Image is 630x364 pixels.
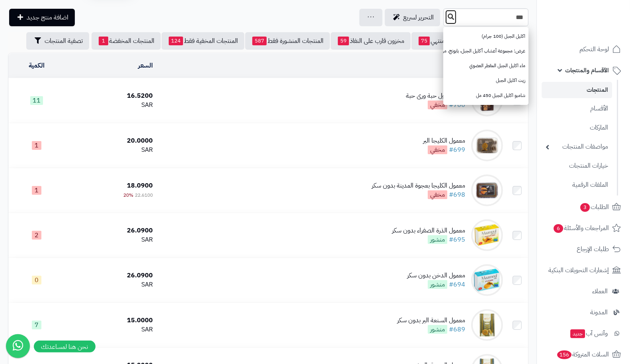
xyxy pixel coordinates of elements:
[443,58,529,73] a: ماء اكليل الجبل المقطر العضوي
[443,29,529,44] a: اكليل الجبل (100 جرام)
[138,61,153,70] a: السعر
[449,190,465,199] a: #698
[406,91,465,101] div: بيبي معمول حبة ورى حبة
[449,100,465,110] a: #700
[68,280,153,289] div: SAR
[127,181,153,190] span: 18.0900
[471,264,503,296] img: معمول الدخن بدون سكر
[162,32,244,50] a: المنتجات المخفية فقط124
[68,226,153,235] div: 26.0900
[542,40,625,59] a: لوحة التحكم
[542,119,612,136] a: الماركات
[542,282,625,301] a: العملاء
[542,219,625,238] a: المراجعات والأسئلة6
[542,157,612,174] a: خيارات المنتجات
[443,44,529,58] a: عرض: مجموعة أعشاب أكليل الجبل، بابونج، مرامية وبردقوش
[443,88,529,103] a: شامبو اكليل الجبل 450 مل
[542,324,625,343] a: وآتس آبجديد
[542,345,625,364] a: السلات المتروكة156
[542,197,625,217] a: الطلبات3
[428,280,447,289] span: منشور
[570,328,608,339] span: وآتس آب
[471,309,503,341] img: معمول السنعة البر بدون سكر
[423,136,465,145] div: معمول الكليجا البر
[443,73,529,88] a: زيت اكليل الجبل
[403,13,434,22] span: التحرير لسريع
[570,329,585,338] span: جديد
[548,265,609,276] span: إشعارات التحويلات البنكية
[68,271,153,280] div: 26.0900
[449,280,465,289] a: #694
[579,201,609,213] span: الطلبات
[68,145,153,155] div: SAR
[68,325,153,334] div: SAR
[577,244,609,255] span: طلبات الإرجاع
[135,192,153,199] span: 22.6100
[68,101,153,110] div: SAR
[565,65,609,76] span: الأقسام والمنتجات
[32,186,41,195] span: 1
[557,350,571,359] span: 156
[428,101,447,109] span: مخفي
[68,136,153,145] div: 20.0000
[471,130,503,161] img: معمول الكليجا البر
[449,325,465,334] a: #689
[29,61,45,70] a: الكمية
[579,44,609,55] span: لوحة التحكم
[554,224,563,233] span: 6
[32,141,41,150] span: 1
[385,9,440,26] a: التحرير لسريع
[407,271,465,280] div: معمول الدخن بدون سكر
[471,174,503,206] img: معمول الكليجا بعجوة المدينة بدون سكر
[32,231,41,240] span: 2
[32,276,41,285] span: 0
[68,235,153,244] div: SAR
[592,286,608,297] span: العملاء
[9,9,75,26] a: اضافة منتج جديد
[542,261,625,280] a: إشعارات التحويلات البنكية
[542,303,625,322] a: المدونة
[68,316,153,325] div: 15.0000
[372,181,465,190] div: معمول الكليجا بعجوة المدينة بدون سكر
[338,37,349,45] span: 59
[30,96,43,105] span: 11
[92,32,161,50] a: المنتجات المخفضة1
[553,223,609,234] span: المراجعات والأسئلة
[245,32,330,50] a: المنتجات المنشورة فقط587
[542,100,612,117] a: الأقسام
[428,325,447,334] span: منشور
[331,32,411,50] a: مخزون قارب على النفاذ59
[68,91,153,101] div: 16.5200
[449,145,465,155] a: #699
[542,240,625,259] a: طلبات الإرجاع
[449,235,465,244] a: #695
[392,226,465,235] div: معمول الذرة الصفراء بدون سكر
[542,176,612,194] a: الملفات الرقمية
[99,37,108,45] span: 1
[419,37,430,45] span: 75
[32,321,41,329] span: 7
[45,36,83,46] span: تصفية المنتجات
[542,82,612,98] a: المنتجات
[428,145,447,154] span: مخفي
[580,203,590,212] span: 3
[412,32,470,50] a: مخزون منتهي75
[428,190,447,199] span: مخفي
[169,37,183,45] span: 124
[590,307,608,318] span: المدونة
[556,349,609,360] span: السلات المتروكة
[252,37,267,45] span: 587
[27,13,68,22] span: اضافة منتج جديد
[26,32,89,50] button: تصفية المنتجات
[123,192,133,199] span: 20%
[471,219,503,251] img: معمول الذرة الصفراء بدون سكر
[542,138,612,155] a: مواصفات المنتجات
[428,235,447,244] span: منشور
[397,316,465,325] div: معمول السنعة البر بدون سكر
